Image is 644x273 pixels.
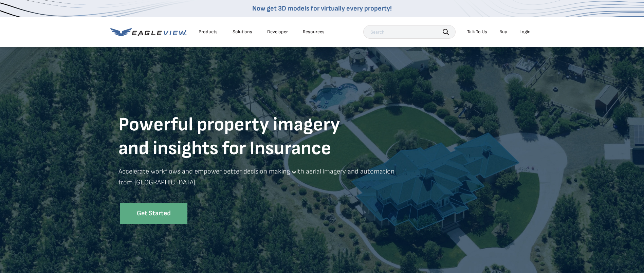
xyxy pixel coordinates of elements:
[199,29,218,35] div: Products
[467,29,487,35] div: Talk To Us
[303,29,325,35] div: Resources
[118,167,394,186] strong: Accelerate workflows and empower better decision making with aerial imagery and automation from [...
[499,29,507,35] a: Buy
[519,29,531,35] div: Login
[120,203,187,224] a: Get Started
[252,4,392,13] a: Now get 3D models for virtually every property!
[267,29,288,35] a: Developer
[363,25,456,39] input: Search
[233,29,252,35] div: Solutions
[118,113,407,161] h1: Powerful property imagery and insights for Insurance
